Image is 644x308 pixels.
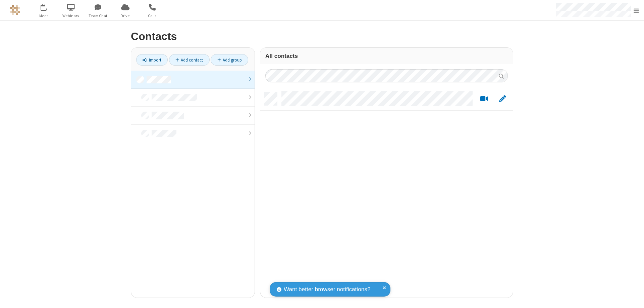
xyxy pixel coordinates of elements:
button: Start a video meeting [478,95,491,103]
div: 1 [45,4,50,9]
h3: All contacts [265,53,508,59]
img: QA Selenium DO NOT DELETE OR CHANGE [10,5,20,15]
a: Import [136,54,168,66]
a: Add group [211,54,248,66]
a: Add contact [169,54,210,66]
span: Team Chat [86,13,111,19]
div: grid [260,87,513,298]
span: Drive [113,13,138,19]
span: Calls [140,13,165,19]
span: Webinars [58,13,84,19]
span: Meet [31,13,56,19]
span: Want better browser notifications? [284,285,370,294]
button: Edit [496,95,509,103]
h2: Contacts [131,31,513,42]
